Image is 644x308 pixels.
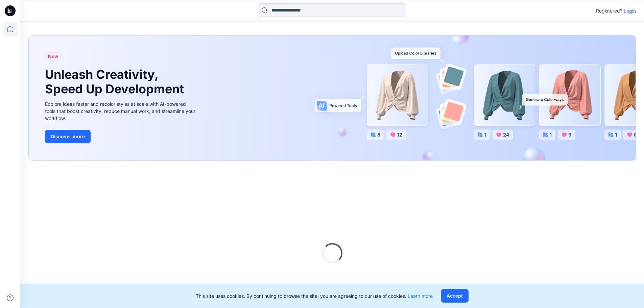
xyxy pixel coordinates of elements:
a: Learn more [408,293,433,299]
button: Discover more [45,130,91,143]
button: Accept [441,289,469,303]
div: Explore ideas faster and recolor styles at scale with AI-powered tools that boost creativity, red... [45,100,197,122]
h1: Unleash Creativity, Speed Up Development [45,67,187,96]
p: Registered? [596,7,622,15]
a: Discover more [45,130,197,143]
p: This site uses cookies. By continuing to browse the site, you are agreeing to our use of cookies. [196,292,433,300]
p: Login [624,7,636,15]
span: New [48,52,58,61]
